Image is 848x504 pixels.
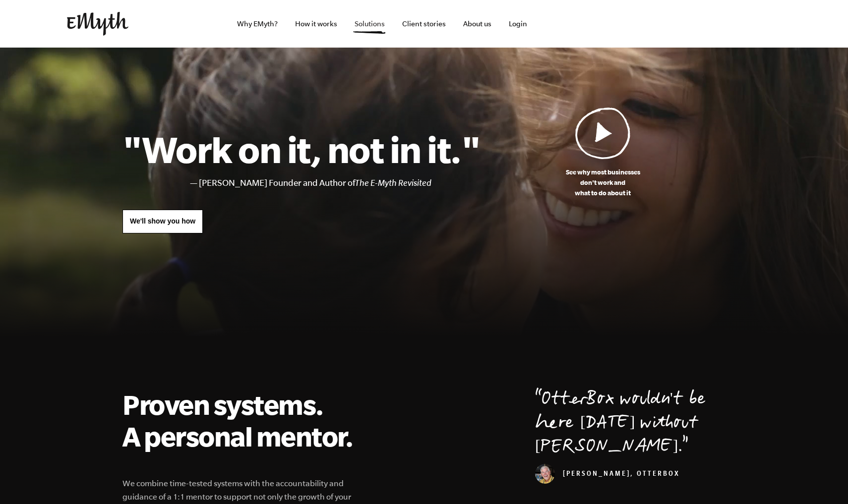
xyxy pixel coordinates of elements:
img: Play Video [575,107,631,159]
cite: [PERSON_NAME], OtterBox [535,471,680,479]
iframe: Embedded CTA [568,13,672,35]
li: [PERSON_NAME] Founder and Author of [199,176,480,190]
p: OtterBox wouldn't be here [DATE] without [PERSON_NAME]. [535,389,726,460]
p: See why most businesses don't work and what to do about it [480,167,726,198]
img: EMyth [67,12,128,36]
i: The E-Myth Revisited [355,178,431,188]
h1: "Work on it, not in it." [122,127,480,171]
iframe: Embedded CTA [677,13,781,35]
img: Curt Richardson, OtterBox [535,464,555,484]
span: We'll show you how [130,217,195,225]
a: See why most businessesdon't work andwhat to do about it [480,107,726,198]
iframe: Chat Widget [798,456,848,504]
a: We'll show you how [122,210,203,233]
h2: Proven systems. A personal mentor. [122,389,364,452]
